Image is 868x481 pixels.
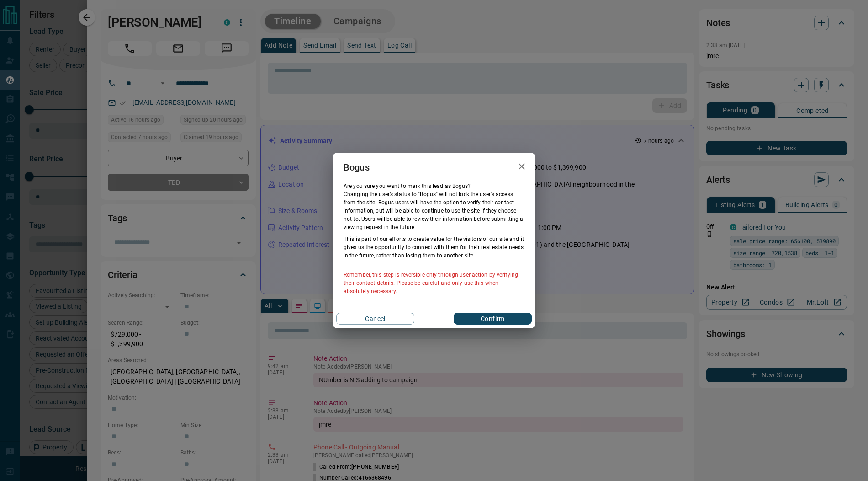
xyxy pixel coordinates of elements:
[454,313,532,325] button: Confirm
[336,313,414,325] button: Cancel
[344,235,524,260] p: This is part of our efforts to create value for the visitors of our site and it gives us the oppo...
[344,190,524,231] p: Changing the user’s status to "Bogus" will not lock the user's access from the site. Bogus users ...
[344,182,524,190] p: Are you sure you want to mark this lead as Bogus ?
[333,153,381,182] h2: Bogus
[344,271,524,295] p: Remember, this step is reversible only through user action by verifying their contact details. Pl...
